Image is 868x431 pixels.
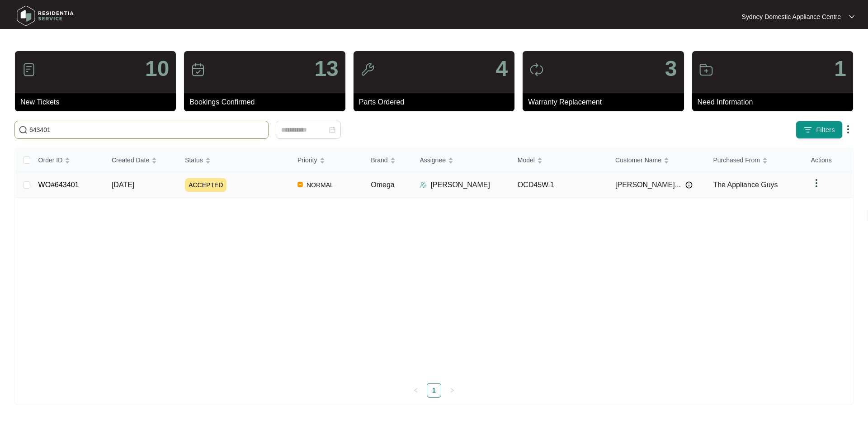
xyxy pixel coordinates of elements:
p: Parts Ordered [359,97,514,108]
img: icon [360,62,375,77]
li: Previous Page [409,383,423,398]
span: right [449,388,455,393]
th: Brand [363,148,412,172]
img: icon [529,62,544,77]
span: left [413,388,419,393]
img: icon [699,62,713,77]
li: Next Page [445,383,459,398]
th: Status [178,148,290,172]
p: 1 [834,58,846,80]
p: 4 [495,58,508,80]
th: Order ID [31,148,104,172]
span: Brand [371,155,387,165]
p: Warranty Replacement [528,97,684,108]
th: Priority [290,148,363,172]
img: dropdown arrow [843,124,854,135]
span: Omega [371,181,394,189]
td: OCD45W.1 [510,172,608,198]
th: Purchased From [706,148,803,172]
span: Customer Name [615,155,661,165]
p: Need Information [698,97,853,108]
span: Order ID [38,155,63,165]
span: Model [518,155,535,165]
p: [PERSON_NAME] [430,180,490,190]
th: Model [510,148,608,172]
img: filter icon [803,125,812,134]
li: 1 [427,383,441,398]
p: New Tickets [20,97,176,108]
span: Purchased From [713,155,759,165]
img: residentia service logo [14,2,77,29]
span: Filters [816,125,835,135]
img: icon [22,62,36,77]
button: left [409,383,423,398]
span: [DATE] [112,181,134,189]
img: Info icon [685,181,693,189]
th: Actions [804,148,853,172]
a: WO#643401 [38,181,79,189]
span: Created Date [112,155,149,165]
img: icon [191,62,205,77]
th: Assignee [412,148,510,172]
input: Search by Order Id, Assignee Name, Customer Name, Brand and Model [29,125,264,135]
span: Status [185,155,203,165]
span: The Appliance Guys [713,181,778,189]
span: NORMAL [303,180,337,190]
p: 3 [665,58,677,80]
img: dropdown arrow [849,14,854,19]
a: 1 [427,384,441,397]
img: dropdown arrow [811,178,822,189]
p: 13 [314,58,338,80]
p: Sydney Domestic Appliance Centre [742,12,841,21]
img: Vercel Logo [297,182,303,187]
span: [PERSON_NAME]... [615,180,681,190]
span: Priority [297,155,317,165]
th: Created Date [104,148,178,172]
p: 10 [145,58,169,80]
img: search-icon [19,125,28,134]
img: Assigner Icon [420,181,427,189]
span: ACCEPTED [185,178,226,192]
button: right [445,383,459,398]
span: Assignee [420,155,446,165]
p: Bookings Confirmed [189,97,345,108]
button: filter iconFilters [796,121,843,139]
th: Customer Name [608,148,706,172]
